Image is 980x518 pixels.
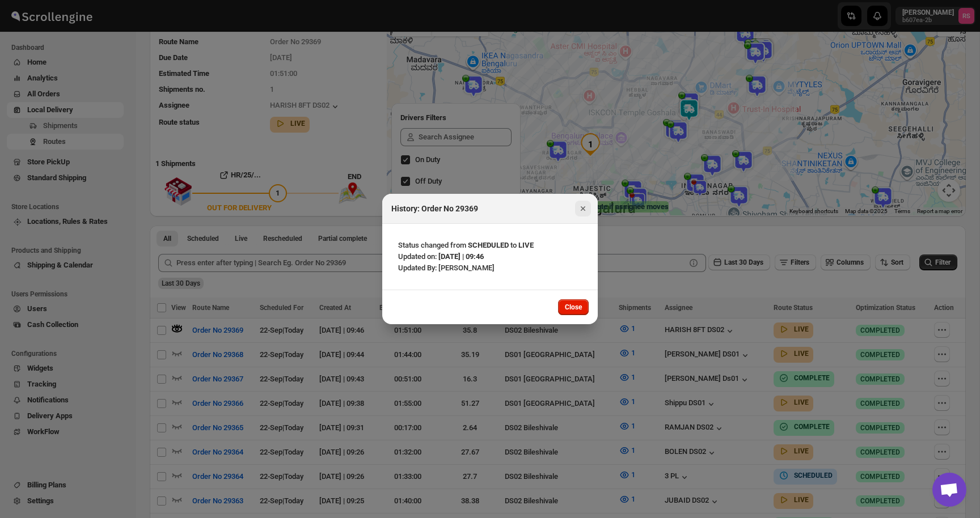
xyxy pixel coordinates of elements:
div: Open chat [932,473,966,507]
div: Updated By: [PERSON_NAME] [398,262,582,274]
h2: History: Order No 29369 [391,203,478,214]
button: Close [558,299,589,315]
h3: Status changed from to Updated on: [398,240,582,262]
b: LIVE [518,241,534,249]
b: SCHEDULED [468,241,509,249]
b: [DATE] | 09:46 [438,252,484,261]
button: Close [575,201,591,216]
span: Close [565,303,582,312]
